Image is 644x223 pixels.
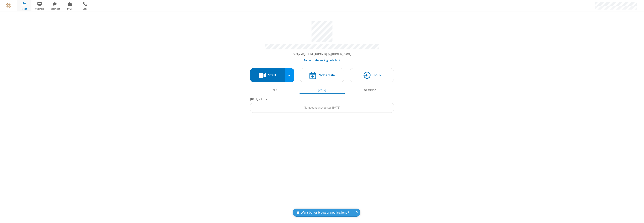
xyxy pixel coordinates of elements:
button: Copy my meeting room linkCopy my meeting room link [293,52,351,56]
h4: Schedule [319,73,335,77]
span: Copy my meeting room link [293,52,351,56]
span: Drive [63,7,77,10]
span: Webinars [33,7,47,10]
iframe: Chat [635,213,641,220]
h4: Join [373,73,381,77]
button: Past [252,86,297,93]
button: Upcoming [347,86,393,93]
button: Start [250,68,285,82]
span: Calls [78,7,92,10]
button: Join [350,68,394,82]
span: [DATE] 2:35 PM [250,97,268,101]
button: [DATE] [300,86,345,93]
button: Audio conferencing details [304,58,340,63]
img: QA Selenium DO NOT DELETE OR CHANGE [6,3,11,8]
div: Start conference options [285,68,294,82]
section: Account details [250,19,394,63]
section: Today's Meetings [250,97,394,113]
span: No meetings scheduled [DATE] [304,106,340,109]
span: Want better browser notifications? [301,210,349,215]
button: Schedule [300,68,344,82]
span: Team Chat [48,7,62,10]
h4: Start [268,73,276,77]
span: Meet [17,7,31,10]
